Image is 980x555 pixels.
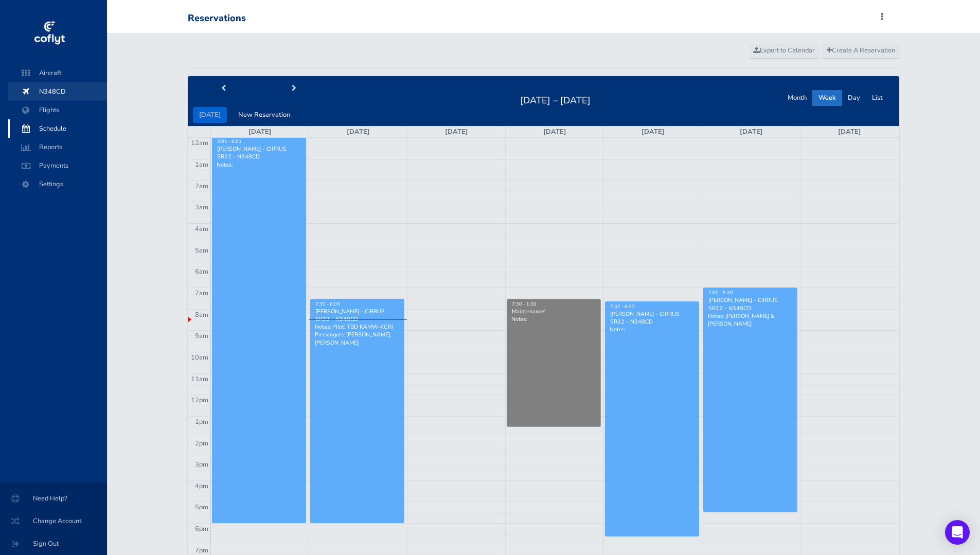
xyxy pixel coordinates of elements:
[866,90,889,106] button: List
[195,524,208,533] span: 6pm
[347,127,370,136] a: [DATE]
[195,267,208,276] span: 6am
[740,127,763,136] a: [DATE]
[315,308,400,323] div: [PERSON_NAME] - CIRRUS SR22 - N348CD
[708,312,793,328] p: Notes: [PERSON_NAME] & [PERSON_NAME]
[195,224,208,234] span: 4am
[19,82,97,101] span: N348CD
[543,127,566,136] a: [DATE]
[217,145,301,160] div: [PERSON_NAME] - CIRRUS SR22 - N348CD
[812,90,842,106] button: Week
[19,175,97,193] span: Settings
[191,374,208,384] span: 11am
[195,160,208,169] span: 1am
[217,138,242,145] span: 3:01 - 6:01
[610,326,694,333] p: Notes:
[708,290,733,296] span: 7:00 - 5:30
[195,439,208,448] span: 2pm
[191,353,208,362] span: 10am
[610,310,694,326] div: [PERSON_NAME] - CIRRUS SR22 - N348CD
[315,301,340,307] span: 7:30 - 6:00
[945,520,970,545] div: Open Intercom Messenger
[822,43,900,59] a: Create A Reservation
[12,534,95,553] span: Sign Out
[842,90,866,106] button: Day
[12,512,95,530] span: Change Account
[232,107,296,123] button: New Reservation
[193,107,227,123] button: [DATE]
[827,46,895,55] span: Create A Reservation
[195,289,208,298] span: 7am
[188,13,246,24] div: Reservations
[195,546,208,555] span: 7pm
[195,203,208,212] span: 3am
[749,43,819,59] a: Export to Calendar
[315,323,400,347] p: Notes: Pilot: TBD KAMW-KGRI Passengers: [PERSON_NAME], [PERSON_NAME]
[514,92,597,106] h2: [DATE] – [DATE]
[195,331,208,341] span: 9am
[610,303,635,310] span: 7:37 - 6:37
[708,296,793,312] div: [PERSON_NAME] - CIRRUS SR22 - N348CD
[512,301,537,307] span: 7:30 - 1:30
[511,315,596,323] p: Notes:
[781,90,813,106] button: Month
[19,101,97,119] span: Flights
[445,127,468,136] a: [DATE]
[195,417,208,426] span: 1pm
[19,119,97,138] span: Schedule
[642,127,665,136] a: [DATE]
[195,246,208,255] span: 5am
[754,46,815,55] span: Export to Calendar
[195,503,208,512] span: 5pm
[32,18,66,49] img: coflyt logo
[19,138,97,156] span: Reports
[217,161,301,169] p: Notes:
[191,396,208,405] span: 12pm
[191,138,208,148] span: 12am
[248,127,272,136] a: [DATE]
[195,182,208,191] span: 2am
[195,310,208,319] span: 8am
[12,489,95,508] span: Need Help?
[838,127,861,136] a: [DATE]
[19,156,97,175] span: Payments
[195,460,208,469] span: 3pm
[188,81,259,97] button: prev
[259,81,330,97] button: next
[511,308,596,315] div: Maintenance!
[19,64,97,82] span: Aircraft
[195,481,208,491] span: 4pm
